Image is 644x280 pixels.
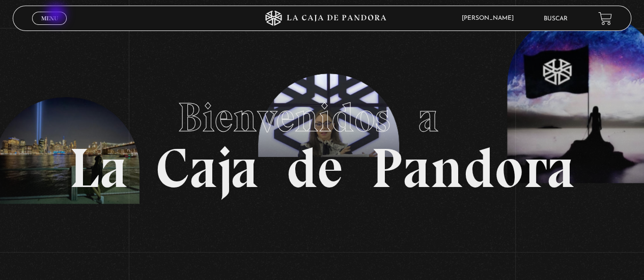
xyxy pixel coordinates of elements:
[178,93,467,142] span: Bienvenidos a
[544,16,568,22] a: Buscar
[69,84,575,196] h1: La Caja de Pandora
[38,24,62,31] span: Cerrar
[457,15,524,21] span: [PERSON_NAME]
[41,15,58,21] span: Menu
[598,12,612,25] a: View your shopping cart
